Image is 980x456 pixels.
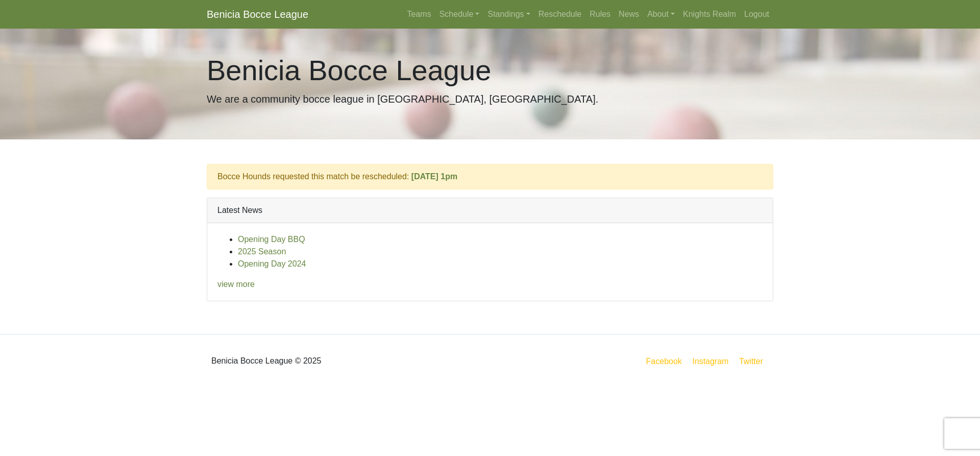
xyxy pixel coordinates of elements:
[217,280,255,289] a: view more
[585,4,615,25] a: Rules
[411,172,457,181] a: [DATE] 1pm
[644,355,684,368] a: Facebook
[403,4,435,25] a: Teams
[207,4,308,25] a: Benicia Bocce League
[238,259,306,268] a: Opening Day 2024
[207,91,773,107] p: We are a community bocce league in [GEOGRAPHIC_DATA], [GEOGRAPHIC_DATA].
[690,355,730,368] a: Instagram
[207,53,773,87] h1: Benicia Bocce League
[643,4,679,25] a: About
[679,4,740,25] a: Knights Realm
[207,164,773,189] div: Bocce Hounds requested this match be rescheduled:
[740,4,773,25] a: Logout
[483,4,534,25] a: Standings
[737,355,771,368] a: Twitter
[615,4,643,25] a: News
[435,4,484,25] a: Schedule
[238,235,305,244] a: Opening Day BBQ
[207,198,773,223] div: Latest News
[534,4,586,25] a: Reschedule
[199,343,490,379] div: Benicia Bocce League © 2025
[238,247,286,256] a: 2025 Season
